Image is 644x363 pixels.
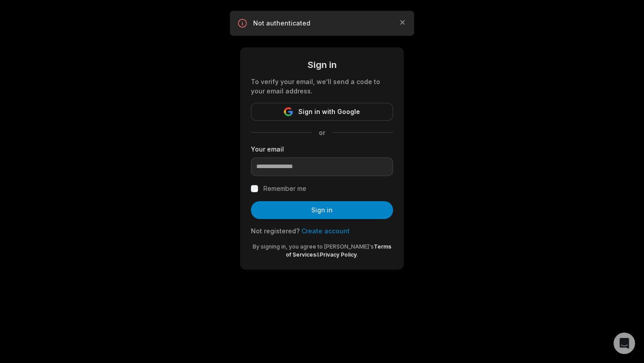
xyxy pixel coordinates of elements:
label: Your email [251,144,393,154]
div: Open Intercom Messenger [614,333,635,354]
span: or [312,128,332,137]
a: Create account [301,227,350,235]
span: By signing in, you agree to [PERSON_NAME]'s [253,243,374,250]
span: . [357,251,358,258]
button: Sign in [251,201,393,219]
div: To verify your email, we'll send a code to your email address. [251,77,393,96]
p: Not authenticated [253,19,391,28]
span: Not registered? [251,227,300,235]
div: Sign in [251,58,393,72]
a: Privacy Policy [320,251,357,258]
span: Sign in with Google [298,106,360,117]
span: & [316,251,320,258]
label: Remember me [263,183,306,194]
a: Terms of Services [286,243,391,258]
button: Sign in with Google [251,103,393,121]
